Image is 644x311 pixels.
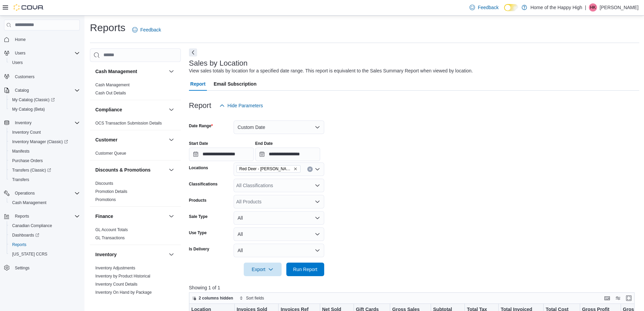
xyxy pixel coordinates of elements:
button: 2 columns hidden [189,294,236,302]
span: Inventory Count [9,128,80,136]
label: Sale Type [189,214,208,219]
button: All [234,244,324,257]
span: Manifests [12,149,29,154]
a: Cash Out Details [95,91,126,95]
p: Showing 1 of 1 [189,284,639,291]
label: End Date [255,141,273,146]
span: Settings [15,265,29,271]
span: Reports [12,212,80,220]
button: Transfers [7,175,82,184]
span: Transfers (Classic) [9,166,80,174]
button: Catalog [12,86,31,94]
button: Reports [12,212,32,220]
span: Transfers [9,176,80,184]
button: Display options [614,294,622,302]
span: Email Subscription [214,77,257,91]
a: Feedback [129,23,164,37]
span: [US_STATE] CCRS [12,251,47,257]
label: Date Range [189,123,213,129]
span: Operations [15,191,35,196]
a: Users [9,59,25,67]
button: Reports [1,212,82,221]
span: Inventory Manager (Classic) [9,138,80,146]
a: Dashboards [7,230,82,240]
h3: Discounts & Promotions [95,166,150,173]
button: Run Report [286,263,324,276]
button: Inventory Count [7,128,82,137]
button: Catalog [1,86,82,95]
div: Compliance [90,119,181,130]
span: Operations [12,189,80,197]
span: Inventory Count [12,130,41,135]
label: Start Date [189,141,208,146]
button: Cash Management [167,67,175,75]
span: Cash Management [9,199,80,207]
span: Manifests [9,147,80,155]
h3: Inventory [95,251,117,258]
button: Reports [7,240,82,249]
span: GL Transactions [95,235,125,241]
span: My Catalog (Classic) [9,96,80,104]
span: Dashboards [9,231,80,239]
button: Open list of options [315,166,320,172]
a: Transfers (Classic) [7,165,82,175]
span: My Catalog (Beta) [9,105,80,113]
a: Promotions [95,197,116,202]
div: Customer [90,149,181,160]
p: [PERSON_NAME] [600,3,639,12]
a: Dashboards [9,231,42,239]
button: Canadian Compliance [7,221,82,230]
button: Home [1,35,82,44]
span: Red Deer - [PERSON_NAME][GEOGRAPHIC_DATA] - Fire & Flower [239,165,292,172]
button: Next [189,48,197,57]
button: Open list of options [315,199,320,204]
a: GL Account Totals [95,227,128,232]
span: Run Report [293,266,317,273]
button: Export [244,263,282,276]
a: Customer Queue [95,151,126,156]
span: Canadian Compliance [9,222,80,230]
a: Canadian Compliance [9,222,55,230]
label: Locations [189,165,208,171]
h3: Compliance [95,106,122,113]
h1: Reports [90,21,125,35]
span: Dashboards [12,232,39,238]
h3: Cash Management [95,68,137,75]
button: Discounts & Promotions [167,166,175,174]
span: Transfers (Classic) [12,168,51,173]
a: Feedback [467,1,501,14]
span: My Catalog (Classic) [12,97,55,103]
span: Catalog [12,86,80,94]
a: Transfers [9,176,32,184]
img: Cova [14,4,44,11]
a: My Catalog (Classic) [9,96,57,104]
span: My Catalog (Beta) [12,107,45,112]
span: 2 columns hidden [199,295,233,301]
a: My Catalog (Beta) [9,105,48,113]
span: Transfers [12,177,29,182]
button: Customer [95,136,166,143]
button: Operations [1,188,82,198]
button: Hide Parameters [217,99,266,112]
span: Inventory by Product Historical [95,273,150,279]
button: Finance [167,212,175,220]
button: Inventory [95,251,166,258]
a: Inventory by Product Historical [95,274,150,279]
input: Press the down key to open a popover containing a calendar. [255,148,320,161]
div: Discounts & Promotions [90,179,181,206]
a: Inventory Count Details [95,282,138,287]
a: Manifests [9,147,32,155]
span: Cash Management [12,200,46,205]
span: Reports [9,241,80,249]
span: Cash Management [95,82,129,88]
h3: Report [189,102,211,110]
button: Finance [95,213,166,220]
button: Settings [1,263,82,273]
label: Products [189,198,207,203]
span: GL Account Totals [95,227,128,232]
label: Use Type [189,230,207,236]
div: View sales totals by location for a specified date range. This report is equivalent to the Sales ... [189,67,473,74]
span: Catalog [15,88,29,93]
span: Customer Queue [95,151,126,156]
span: Customers [12,72,80,81]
